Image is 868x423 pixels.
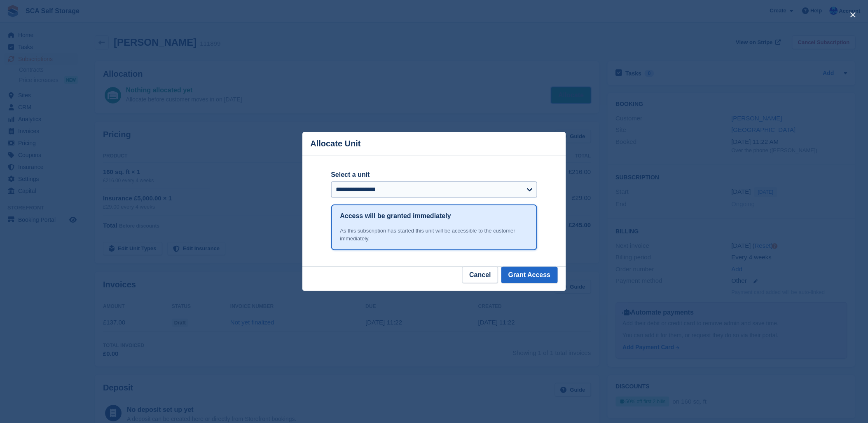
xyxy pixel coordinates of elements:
[331,170,537,180] label: Select a unit
[462,267,498,283] button: Cancel
[847,8,860,21] button: close
[501,267,558,283] button: Grant Access
[340,227,528,243] div: As this subscription has started this unit will be accessible to the customer immediately.
[340,211,451,221] h1: Access will be granted immediately
[311,139,361,148] p: Allocate Unit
